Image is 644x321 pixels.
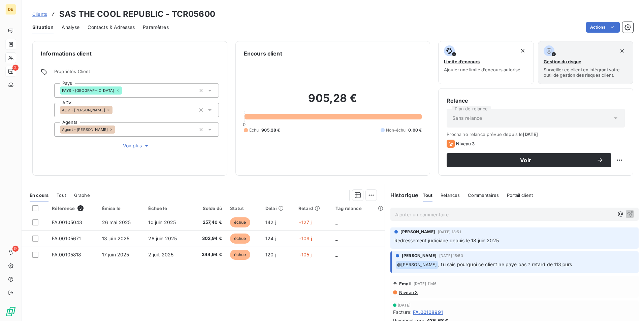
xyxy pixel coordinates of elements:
span: [PERSON_NAME] [402,253,437,259]
span: 2 juil. 2025 [148,252,173,257]
span: Graphe [74,192,90,198]
span: Clients [32,11,47,17]
span: 120 j [265,252,276,257]
span: Commentaires [468,192,499,198]
div: Référence [52,205,94,211]
span: [DATE] 18:51 [438,230,461,234]
span: Sans relance [452,115,482,121]
div: Statut [230,206,257,211]
h3: SAS THE COOL REPUBLIC - TCR05600 [59,8,215,20]
h6: Encours client [244,49,282,58]
span: 10 juin 2025 [148,219,176,225]
span: échue [230,234,250,244]
span: Limite d’encours [444,59,480,64]
span: Tout [423,192,433,198]
span: PAYS - [GEOGRAPHIC_DATA] [62,88,115,93]
span: Ajouter une limite d’encours autorisé [444,67,520,72]
button: Limite d’encoursAjouter une limite d’encours autorisé [438,41,534,84]
span: Tout [57,192,66,198]
span: 17 juin 2025 [102,252,129,257]
span: 28 juin 2025 [148,236,177,241]
span: Relances [441,192,460,198]
button: Voir [447,153,611,167]
span: Voir [455,157,597,163]
span: [PERSON_NAME] [400,229,435,235]
span: 9 [12,246,19,252]
span: Paramètres [143,24,169,31]
span: 142 j [265,219,276,225]
span: ADV - [PERSON_NAME] [62,108,105,112]
span: FA.00105043 [52,219,83,225]
span: échue [230,250,250,260]
iframe: Intercom live chat [621,298,637,314]
span: Propriétés Client [54,69,219,78]
span: Contacts & Adresses [88,24,135,31]
span: Email [399,281,412,286]
span: @ [PERSON_NAME] [396,261,438,269]
div: Délai [265,206,290,211]
span: 13 juin 2025 [102,236,130,241]
span: +127 j [298,219,312,225]
img: Logo LeanPay [5,306,16,317]
input: Ajouter une valeur [122,87,127,94]
span: échue [230,217,250,227]
span: Situation [32,24,54,31]
span: FA.00105671 [52,236,81,241]
span: FA.00105818 [52,252,82,257]
h6: Historique [385,191,419,199]
h6: Relance [447,97,625,105]
span: 344,94 € [194,251,222,258]
input: Ajouter une valeur [112,107,118,113]
span: 905,28 € [261,127,280,133]
span: FA.00108991 [413,309,443,316]
span: Redressement judiciaire depuis le 18 juin 2025 [394,238,499,243]
a: Clients [32,11,47,17]
div: Émise le [102,206,140,211]
span: +105 j [298,252,312,257]
span: Prochaine relance prévue depuis le [447,132,625,137]
span: [DATE] 15:53 [439,254,463,258]
span: 257,40 € [194,219,222,226]
span: Voir plus [123,142,150,149]
span: Portail client [507,192,533,198]
div: Solde dû [194,206,222,211]
input: Ajouter une valeur [115,127,121,133]
span: _ [335,219,337,225]
span: [DATE] [398,303,411,307]
button: Gestion du risqueSurveiller ce client en intégrant votre outil de gestion des risques client. [538,41,633,84]
span: Agent - [PERSON_NAME] [62,128,108,132]
span: 124 j [265,236,276,241]
span: Échu [249,127,259,133]
div: Retard [298,206,327,211]
div: DE [5,4,16,15]
h6: Informations client [41,49,219,58]
span: Niveau 3 [398,290,418,295]
span: +109 j [298,236,312,241]
span: Surveiller ce client en intégrant votre outil de gestion des risques client. [544,67,627,78]
span: _ [335,236,337,241]
span: En cours [30,192,49,198]
span: 3 [77,205,84,211]
span: Non-échu [386,127,406,133]
span: 2 [12,65,19,71]
h2: 905,28 € [244,92,422,112]
button: Voir plus [54,142,219,149]
span: Facture : [393,309,412,316]
span: [DATE] 11:46 [414,282,437,286]
div: Tag relance [335,206,381,211]
span: 0,00 € [408,127,422,133]
span: Gestion du risque [544,59,581,64]
span: 0 [243,122,246,127]
button: Actions [586,22,620,33]
span: Niveau 3 [456,141,475,146]
span: 26 mai 2025 [102,219,131,225]
span: , tu sais pourquoi ce client ne paye pas ? retard de 113jours [438,261,572,267]
span: _ [335,252,337,257]
div: Échue le [148,206,186,211]
span: Analyse [62,24,79,31]
span: 302,94 € [194,235,222,242]
span: [DATE] [523,132,538,137]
